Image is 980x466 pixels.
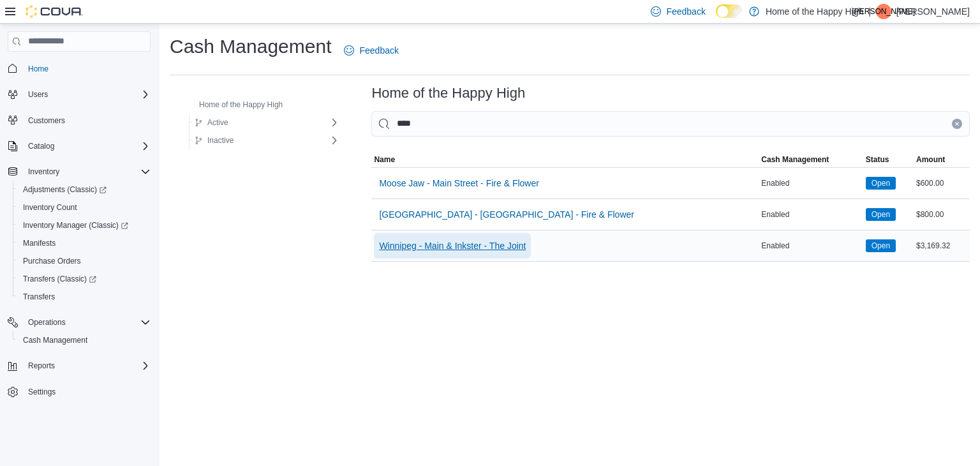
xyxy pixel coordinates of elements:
[18,253,86,269] a: Purchase Orders
[23,139,151,154] span: Catalog
[374,170,544,196] button: Moose Jaw - Main Street - Fire & Flower
[952,119,962,129] button: Clear input
[3,111,156,130] button: Customers
[13,270,156,288] a: Transfers (Classic)
[23,292,55,302] span: Transfers
[23,315,151,330] span: Operations
[23,112,151,128] span: Customers
[863,152,914,167] button: Status
[374,233,531,259] button: Winnipeg - Main & Inkster - The Joint
[379,177,539,190] span: Moose Jaw - Main Street - Fire & Flower
[914,176,970,191] div: $600.00
[3,137,156,155] button: Catalog
[852,4,916,19] span: [PERSON_NAME]
[189,115,234,130] button: Active
[3,163,156,181] button: Inventory
[13,199,156,216] button: Inventory Count
[379,239,526,252] span: Winnipeg - Main & Inkster - The Joint
[759,238,863,253] div: Enabled
[23,335,87,345] span: Cash Management
[23,61,151,77] span: Home
[914,152,970,167] button: Amount
[13,216,156,234] a: Inventory Manager (Classic)
[18,289,60,304] a: Transfers
[866,154,889,165] span: Status
[181,97,288,112] button: Home of the Happy High
[761,154,829,165] span: Cash Management
[13,331,156,349] button: Cash Management
[13,181,156,199] a: Adjustments (Classic)
[13,288,156,306] button: Transfers
[23,384,151,400] span: Settings
[18,253,151,269] span: Purchase Orders
[23,315,71,330] button: Operations
[28,387,56,397] span: Settings
[28,141,54,151] span: Catalog
[371,86,525,101] h3: Home of the Happy High
[18,182,151,197] span: Adjustments (Classic)
[3,382,156,401] button: Settings
[866,177,896,190] span: Open
[18,236,151,251] span: Manifests
[8,54,151,435] nav: Complex example
[13,252,156,270] button: Purchase Orders
[3,86,156,103] button: Users
[759,207,863,222] div: Enabled
[23,202,77,213] span: Inventory Count
[866,208,896,221] span: Open
[28,64,48,74] span: Home
[339,38,403,63] a: Feedback
[18,200,151,215] span: Inventory Count
[18,182,112,197] a: Adjustments (Classic)
[18,289,151,304] span: Transfers
[716,4,743,18] input: Dark Mode
[28,317,66,327] span: Operations
[23,113,70,128] a: Customers
[18,271,151,287] span: Transfers (Classic)
[18,200,82,215] a: Inventory Count
[18,333,151,348] span: Cash Management
[914,207,970,222] div: $800.00
[379,208,634,221] span: [GEOGRAPHIC_DATA] - [GEOGRAPHIC_DATA] - Fire & Flower
[23,184,107,195] span: Adjustments (Classic)
[28,167,59,177] span: Inventory
[3,59,156,78] button: Home
[374,202,639,227] button: [GEOGRAPHIC_DATA] - [GEOGRAPHIC_DATA] - Fire & Flower
[872,177,890,189] span: Open
[876,4,891,19] div: JT Akrofi
[766,4,863,19] p: Home of the Happy High
[23,256,81,266] span: Purchase Orders
[23,220,128,230] span: Inventory Manager (Classic)
[23,139,59,154] button: Catalog
[866,239,896,252] span: Open
[28,89,48,100] span: Users
[28,116,65,126] span: Customers
[23,164,151,179] span: Inventory
[207,117,228,128] span: Active
[23,358,60,373] button: Reports
[371,152,759,167] button: Name
[170,34,331,59] h1: Cash Management
[23,61,54,77] a: Home
[759,152,863,167] button: Cash Management
[28,361,55,371] span: Reports
[23,238,56,248] span: Manifests
[18,236,61,251] a: Manifests
[23,384,61,400] a: Settings
[374,154,395,165] span: Name
[896,4,970,19] p: [PERSON_NAME]
[26,5,83,18] img: Cova
[189,133,239,148] button: Inactive
[23,358,151,373] span: Reports
[3,357,156,375] button: Reports
[23,274,96,284] span: Transfers (Classic)
[371,111,970,137] input: This is a search bar. As you type, the results lower in the page will automatically filter.
[199,100,283,110] span: Home of the Happy High
[666,5,705,18] span: Feedback
[872,240,890,252] span: Open
[18,333,93,348] a: Cash Management
[359,44,398,57] span: Feedback
[23,164,64,179] button: Inventory
[916,154,945,165] span: Amount
[23,87,53,102] button: Users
